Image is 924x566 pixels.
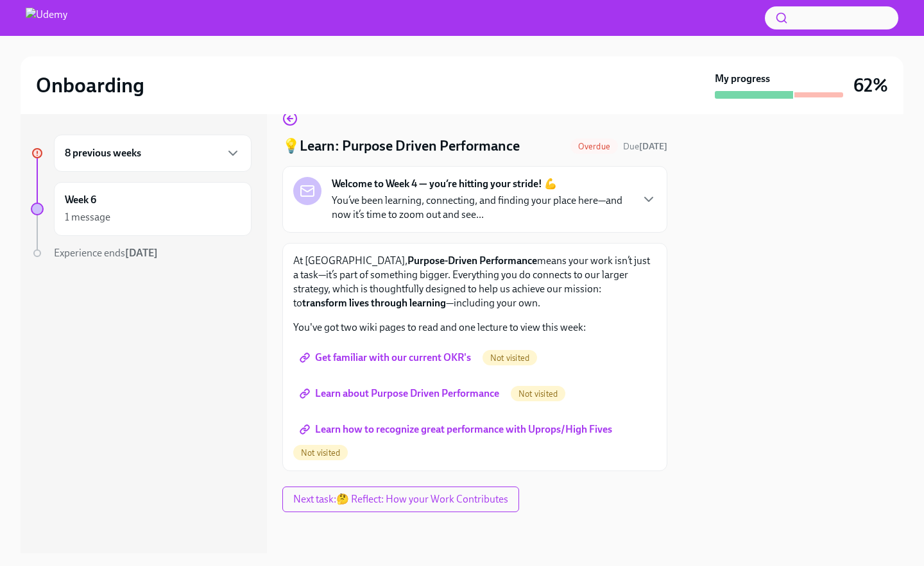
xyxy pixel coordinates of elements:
[282,137,520,156] h4: 💡Learn: Purpose Driven Performance
[302,387,499,400] span: Learn about Purpose Driven Performance
[65,210,110,224] div: 1 message
[293,345,480,370] a: Get familiar with our current OKR's
[293,493,508,506] span: Next task : 🤔 Reflect: How your Work Contributes
[293,417,621,442] a: Learn how to recognize great performance with Uprops/High Fives
[332,177,557,191] strong: Welcome to Week 4 — you’re hitting your stride! 💪
[302,297,446,309] strong: transform lives through learning
[407,254,537,267] strong: Purpose-Driven Performance
[302,351,471,364] span: Get familiar with our current OKR's
[36,72,144,98] h2: Onboarding
[511,389,565,399] span: Not visited
[853,74,888,97] h3: 62%
[65,146,141,160] h6: 8 previous weeks
[293,381,508,406] a: Learn about Purpose Driven Performance
[65,193,96,207] h6: Week 6
[483,353,537,363] span: Not visited
[293,254,656,310] p: At [GEOGRAPHIC_DATA], means your work isn’t just a task—it’s part of something bigger. Everything...
[332,194,631,222] p: You’ve been learning, connecting, and finding your place here—and now it’s time to zoom out and s...
[623,141,667,152] span: Due
[715,72,770,86] strong: My progress
[302,423,612,436] span: Learn how to recognize great performance with Uprops/High Fives
[293,320,656,335] p: You've got two wiki pages to read and one lecture to view this week:
[639,141,667,152] strong: [DATE]
[54,247,158,259] span: Experience ends
[31,182,252,236] a: Week 61 message
[282,487,519,512] button: Next task:🤔 Reflect: How your Work Contributes
[125,247,158,259] strong: [DATE]
[54,135,252,172] div: 8 previous weeks
[26,8,67,28] img: Udemy
[293,448,348,458] span: Not visited
[623,140,667,153] span: August 23rd, 2025 10:00
[570,142,618,151] span: Overdue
